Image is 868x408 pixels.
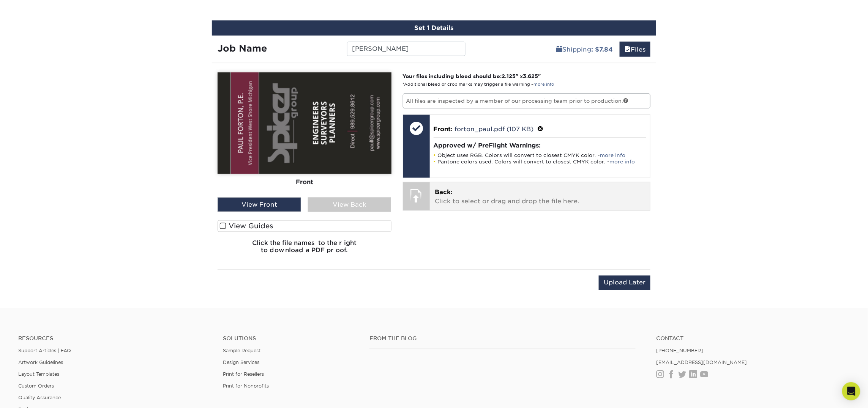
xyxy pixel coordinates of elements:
p: All files are inspected by a member of our processing team prior to production. [403,94,651,108]
a: [EMAIL_ADDRESS][DOMAIN_NAME] [656,360,747,366]
a: Support Articles | FAQ [18,348,71,354]
a: forton_paul.pdf (107 KB) [455,126,534,133]
a: Shipping: $7.84 [551,42,618,57]
div: View Front [218,198,301,212]
div: View Back [308,198,391,212]
a: Files [620,42,650,57]
a: more info [600,152,626,158]
p: Click to select or drag and drop the file here. [435,188,645,206]
span: Back: [435,188,453,196]
h4: From the Blog [369,336,636,342]
a: more info [610,159,635,165]
div: Set 1 Details [212,20,656,36]
small: *Additional bleed or crop marks may trigger a file warning – [403,82,554,87]
a: Contact [656,336,850,342]
a: Design Services [223,360,260,366]
h4: Resources [18,336,212,342]
span: 3.625 [523,73,538,79]
a: Print for Nonprofits [223,383,269,389]
h4: Solutions [223,336,358,342]
b: : $7.84 [591,46,613,53]
div: Front [218,174,391,191]
span: Front: [434,126,453,133]
input: Enter a job name [347,42,465,56]
a: more info [534,82,554,87]
h4: Approved w/ PreFlight Warnings: [434,142,647,149]
label: View Guides [218,220,391,232]
strong: Your files including bleed should be: " x " [403,73,541,79]
a: Sample Request [223,348,261,354]
h6: Click the file names to the right to download a PDF proof. [218,240,391,260]
a: Print for Resellers [223,372,264,377]
input: Upload Later [599,276,650,290]
span: shipping [556,46,562,53]
li: Pantone colors used. Colors will convert to closest CMYK color. - [434,158,647,165]
a: [PHONE_NUMBER] [656,348,703,354]
strong: Job Name [218,43,267,54]
span: 2.125 [502,73,516,79]
span: files [625,46,631,53]
div: Open Intercom Messenger [842,382,860,400]
li: Object uses RGB. Colors will convert to closest CMYK color. - [434,152,647,158]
